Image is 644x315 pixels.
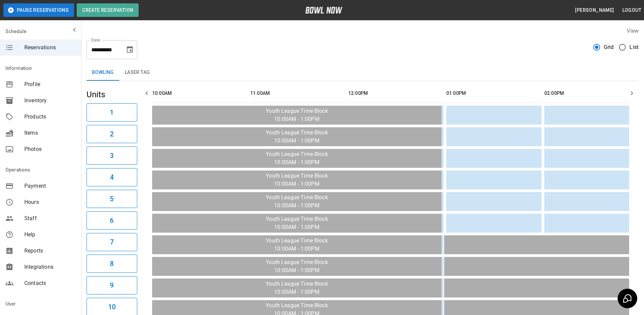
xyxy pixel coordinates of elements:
h6: 8 [110,258,114,269]
span: Photos [24,145,76,153]
th: 10:00AM [152,84,247,103]
button: 1 [87,103,137,122]
th: 11:00AM [250,84,345,103]
button: Bowling [87,64,119,81]
h6: 6 [110,215,114,226]
button: Logout [620,4,644,17]
span: Products [24,113,76,121]
button: 7 [87,233,137,251]
h6: 4 [110,172,114,183]
button: 2 [87,125,137,143]
button: 5 [87,190,137,208]
h6: 10 [108,301,116,312]
button: 8 [87,255,137,273]
span: List [629,43,639,51]
span: Staff [24,214,76,222]
th: 12:00PM [348,84,444,103]
button: Laser Tag [119,64,156,81]
span: Contacts [24,279,76,287]
span: Reports [24,247,76,255]
th: 01:00PM [446,84,542,103]
span: Profile [24,80,76,88]
h5: Units [87,89,137,100]
h6: 2 [110,129,114,139]
button: Pause Reservations [3,3,74,17]
button: Choose date, selected date is Oct 11, 2025 [123,43,137,56]
span: Grid [604,43,614,51]
button: Create Reservation [77,3,139,17]
h6: 9 [110,280,114,291]
div: inventory tabs [87,64,639,81]
span: Inventory [24,97,76,105]
h6: 5 [110,193,114,204]
h6: 1 [110,107,114,118]
button: 4 [87,168,137,186]
label: View [627,28,639,34]
span: Help [24,231,76,239]
button: 6 [87,211,137,230]
button: 3 [87,147,137,165]
span: Payment [24,182,76,190]
h6: 7 [110,237,114,247]
h6: 3 [110,150,114,161]
span: Hours [24,198,76,206]
span: Items [24,129,76,137]
button: 9 [87,276,137,294]
button: [PERSON_NAME] [572,4,617,17]
span: Reservations [24,44,76,52]
span: Integrations [24,263,76,271]
img: logo [305,7,342,14]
